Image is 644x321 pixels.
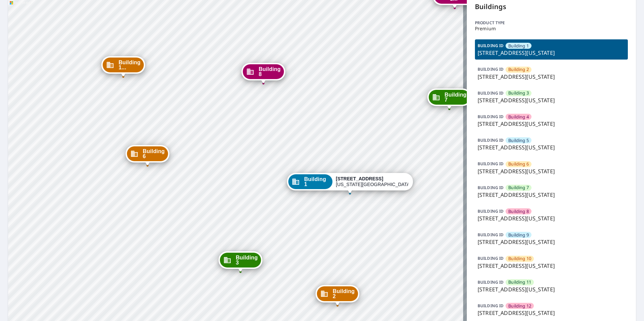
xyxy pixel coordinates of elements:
div: Dropped pin, building Building 1, Commercial property, 1315 e 89th st Kansas City, MO 64131 [287,173,413,194]
span: Building 3 [236,255,258,265]
strong: [STREET_ADDRESS] [336,176,383,181]
span: Building 10 [508,255,531,262]
p: BUILDING ID [478,232,504,238]
p: [STREET_ADDRESS][US_STATE] [478,120,625,128]
p: BUILDING ID [478,279,504,285]
p: Premium [475,26,628,31]
div: Dropped pin, building Building 3, Commercial property, 1315 e 89th st Kansas City, MO 64131 [219,251,262,272]
p: BUILDING ID [478,303,504,309]
p: BUILDING ID [478,208,504,214]
div: Dropped pin, building Building 6, Commercial property, 1315 e 89th st Kansas City, MO 64131 [126,145,169,166]
p: BUILDING ID [478,66,504,72]
span: Building 6 [143,149,165,159]
span: Building 5 [508,137,529,144]
span: Building 1 [508,43,529,49]
p: BUILDING ID [478,114,504,119]
p: BUILDING ID [478,43,504,48]
p: Product type [475,20,628,26]
p: BUILDING ID [478,137,504,143]
p: [STREET_ADDRESS][US_STATE] [478,96,625,104]
span: Building 2 [508,66,529,73]
span: Building 3 [508,90,529,96]
p: BUILDING ID [478,185,504,190]
span: Building 12 [508,303,531,309]
p: [STREET_ADDRESS][US_STATE] [478,143,625,151]
span: Building 11 [508,279,531,285]
p: [STREET_ADDRESS][US_STATE] [478,238,625,246]
span: Building 8 [508,208,529,215]
span: Building 1 [304,177,329,187]
div: Dropped pin, building Building 7, Commercial property, 1315 e 89th st Kansas City, MO 64131 [427,88,471,109]
span: Building 7 [508,184,529,191]
p: [STREET_ADDRESS][US_STATE] [478,73,625,81]
p: BUILDING ID [478,161,504,167]
p: [STREET_ADDRESS][US_STATE] [478,262,625,270]
div: Dropped pin, building Building 10, Commercial property, 1315 e 89th st Kansas City, MO 64131 [101,56,145,77]
div: Dropped pin, building Building 2, Commercial property, 1315 e 89th st Kansas City, MO 64131 [316,285,359,306]
p: Buildings [475,2,628,12]
span: Building 6 [508,161,529,167]
span: Building 7 [445,92,466,102]
div: [US_STATE][GEOGRAPHIC_DATA] [336,176,408,187]
span: Building 1... [119,60,140,70]
p: [STREET_ADDRESS][US_STATE] [478,191,625,199]
p: [STREET_ADDRESS][US_STATE] [478,49,625,57]
span: Building 8 [259,67,281,77]
span: Building 2 [333,289,355,299]
p: [STREET_ADDRESS][US_STATE] [478,167,625,175]
p: [STREET_ADDRESS][US_STATE] [478,285,625,293]
div: Dropped pin, building Building 8, Commercial property, 1315 e 89th st Kansas City, MO 64131 [241,63,285,84]
p: BUILDING ID [478,255,504,261]
p: [STREET_ADDRESS][US_STATE] [478,214,625,222]
span: Building 9 [508,232,529,238]
span: Building 4 [508,114,529,120]
p: BUILDING ID [478,90,504,96]
p: [STREET_ADDRESS][US_STATE] [478,309,625,317]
